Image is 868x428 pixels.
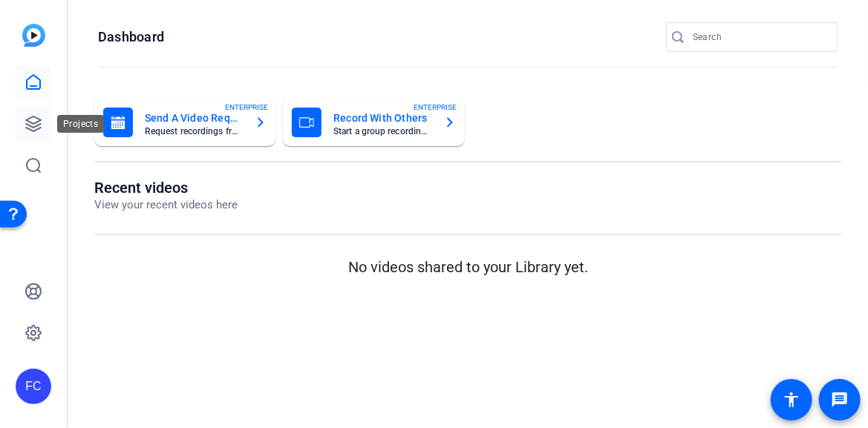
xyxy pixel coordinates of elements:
input: Search [693,28,826,46]
mat-card-title: Send A Video Request [145,109,243,127]
p: No videos shared to your Library yet. [94,256,842,278]
mat-icon: accessibility [783,391,800,409]
mat-card-subtitle: Request recordings from anyone, anywhere [145,127,243,136]
h1: Dashboard [98,28,164,46]
img: blue-gradient.svg [22,24,45,47]
mat-icon: message [831,391,849,409]
p: View your recent videos here [94,197,238,214]
div: FC [16,369,51,404]
span: ENTERPRISE [225,102,268,113]
mat-card-subtitle: Start a group recording session [333,127,431,136]
mat-card-title: Record With Others [333,109,431,127]
span: ENTERPRISE [414,102,457,113]
button: Send A Video RequestRequest recordings from anyone, anywhereENTERPRISE [94,99,275,146]
div: Projects [57,115,104,133]
h1: Recent videos [94,179,238,197]
button: Record With OthersStart a group recording sessionENTERPRISE [283,99,464,146]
